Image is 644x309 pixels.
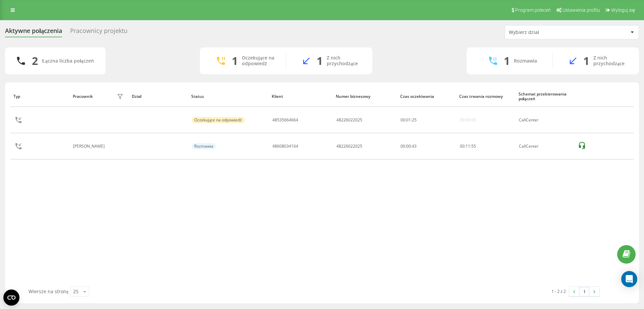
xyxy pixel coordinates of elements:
[132,94,185,99] div: Dział
[5,27,62,38] div: Aktywne połączenia
[471,143,476,149] span: 55
[336,144,362,149] div: 48226022025
[514,58,537,64] div: Rozmawia
[519,144,571,149] div: CallCenter
[272,118,298,122] div: 48535664664
[519,92,572,102] div: Schemat przekierowania połączeń
[29,288,68,295] span: Wiersze na stronę
[504,54,510,67] div: 1
[519,118,571,122] div: CallCenter
[460,118,476,122] div: 00:00:00
[551,288,566,295] div: 1 - 2 z 2
[32,54,38,67] div: 2
[272,144,298,149] div: 48608034164
[73,288,78,295] div: 25
[400,144,452,149] div: 00:00:43
[583,54,589,67] div: 1
[70,27,127,38] div: Pracownicy projektu
[232,54,238,67] div: 1
[191,94,266,99] div: Status
[400,117,405,123] span: 00
[406,117,411,123] span: 01
[579,287,589,296] a: 1
[459,94,512,99] div: Czas trwania rozmowy
[412,117,417,123] span: 25
[242,55,276,67] div: Oczekujące na odpowiedź
[13,94,66,99] div: Typ
[192,143,216,149] div: Rozmawia
[3,289,19,306] button: Open CMP widget
[317,54,323,67] div: 1
[593,55,629,67] div: Z nich przychodzące
[611,7,635,13] span: Wyloguj się
[400,94,453,99] div: Czas oczekiwania
[192,117,245,123] div: Oczekujące na odpowiedź
[466,143,470,149] span: 11
[515,7,551,13] span: Program poleceń
[336,118,362,122] div: 48226022025
[400,118,417,122] div: : :
[621,271,637,287] div: Open Intercom Messenger
[327,55,362,67] div: Z nich przychodzące
[336,94,393,99] div: Numer biznesowy
[42,58,94,64] div: Łączna liczba połączeń
[272,94,329,99] div: Klient
[562,7,600,13] span: Ustawienia profilu
[460,144,476,149] div: : :
[460,143,465,149] span: 00
[509,30,589,35] div: Wybierz dział
[73,94,93,99] div: Pracownik
[73,144,106,149] div: [PERSON_NAME]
